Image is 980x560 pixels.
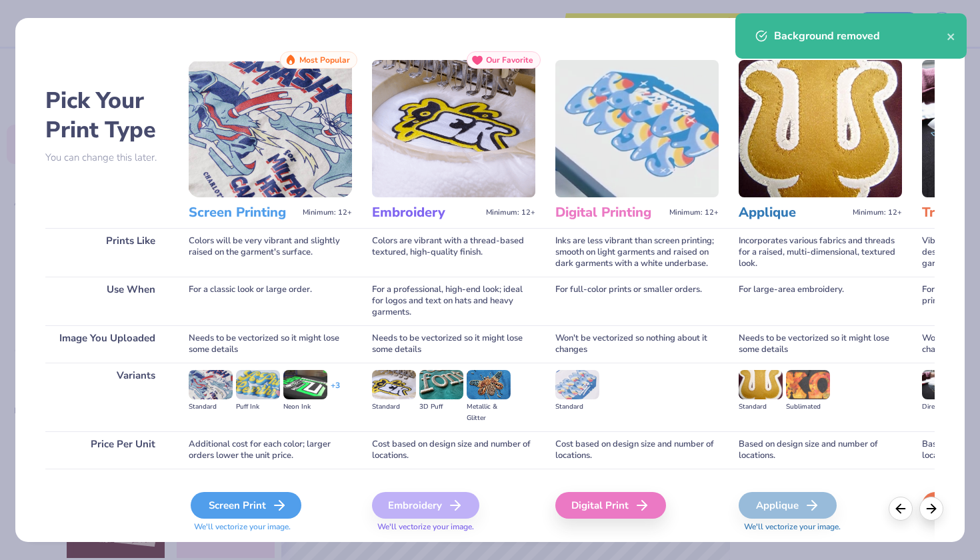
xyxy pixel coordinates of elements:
[739,370,783,399] img: Standard
[419,370,463,399] img: 3D Puff
[372,277,535,325] div: For a professional, high-end look; ideal for logos and text on hats and heavy garments.
[331,380,340,403] div: + 3
[372,60,535,197] img: Embroidery
[189,370,233,399] img: Standard
[283,401,327,413] div: Neon Ink
[236,401,280,413] div: Puff Ink
[555,431,719,469] div: Cost based on design size and number of locations.
[739,60,902,197] img: Applique
[189,228,352,277] div: Colors will be very vibrant and slightly raised on the garment's surface.
[947,28,956,44] button: close
[555,228,719,277] div: Inks are less vibrant than screen printing; smooth on light garments and raised on dark garments ...
[922,370,966,399] img: Direct-to-film
[739,204,847,221] h3: Applique
[555,277,719,325] div: For full-color prints or smaller orders.
[189,325,352,363] div: Needs to be vectorized so it might lose some details
[303,208,352,217] span: Minimum: 12+
[45,86,169,145] h2: Pick Your Print Type
[372,370,416,399] img: Standard
[45,363,169,431] div: Variants
[372,401,416,413] div: Standard
[45,325,169,363] div: Image You Uploaded
[467,370,511,399] img: Metallic & Glitter
[236,370,280,399] img: Puff Ink
[555,204,664,221] h3: Digital Printing
[739,431,902,469] div: Based on design size and number of locations.
[372,492,479,519] div: Embroidery
[486,55,533,65] span: Our Favorite
[555,370,599,399] img: Standard
[555,325,719,363] div: Won't be vectorized so nothing about it changes
[739,492,837,519] div: Applique
[372,325,535,363] div: Needs to be vectorized so it might lose some details
[189,204,297,221] h3: Screen Printing
[555,401,599,413] div: Standard
[739,277,902,325] div: For large-area embroidery.
[786,370,830,399] img: Sublimated
[486,208,535,217] span: Minimum: 12+
[922,401,966,413] div: Direct-to-film
[739,521,902,533] span: We'll vectorize your image.
[372,204,481,221] h3: Embroidery
[45,277,169,325] div: Use When
[189,60,352,197] img: Screen Printing
[372,431,535,469] div: Cost based on design size and number of locations.
[774,28,947,44] div: Background removed
[853,208,902,217] span: Minimum: 12+
[419,401,463,413] div: 3D Puff
[189,521,352,533] span: We'll vectorize your image.
[299,55,350,65] span: Most Popular
[786,401,830,413] div: Sublimated
[189,431,352,469] div: Additional cost for each color; larger orders lower the unit price.
[669,208,719,217] span: Minimum: 12+
[283,370,327,399] img: Neon Ink
[189,401,233,413] div: Standard
[467,401,511,424] div: Metallic & Glitter
[45,431,169,469] div: Price Per Unit
[555,60,719,197] img: Digital Printing
[45,152,169,163] p: You can change this later.
[191,492,301,519] div: Screen Print
[372,228,535,277] div: Colors are vibrant with a thread-based textured, high-quality finish.
[555,492,666,519] div: Digital Print
[739,228,902,277] div: Incorporates various fabrics and threads for a raised, multi-dimensional, textured look.
[45,228,169,277] div: Prints Like
[372,521,535,533] span: We'll vectorize your image.
[739,401,783,413] div: Standard
[739,325,902,363] div: Needs to be vectorized so it might lose some details
[189,277,352,325] div: For a classic look or large order.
